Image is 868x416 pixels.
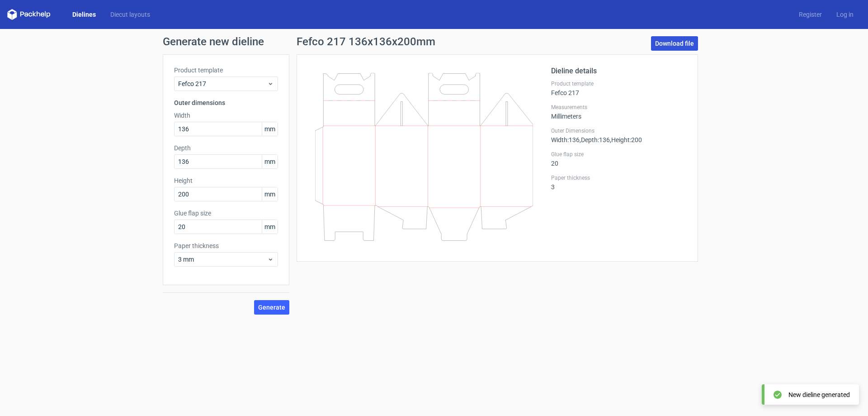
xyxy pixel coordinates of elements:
h1: Generate new dieline [163,36,705,47]
label: Paper thickness [551,174,687,182]
div: 3 [551,174,687,191]
div: Millimeters [551,104,687,120]
a: Register [792,10,829,19]
label: Height [174,176,278,185]
a: Diecut layouts [103,10,157,19]
span: Fefco 217 [178,79,267,88]
label: Width [174,111,278,120]
span: Generate [258,304,285,311]
a: Log in [829,10,861,19]
a: Dielines [65,10,103,19]
div: Fefco 217 [551,80,687,96]
a: Download file [651,36,698,51]
label: Product template [551,80,687,87]
span: mm [262,220,278,234]
h2: Dieline details [551,66,687,77]
span: 3 mm [178,255,267,264]
button: Generate [254,300,289,315]
label: Outer Dimensions [551,127,687,134]
label: Measurements [551,104,687,111]
span: , Height : 200 [610,136,642,143]
label: Glue flap size [551,151,687,158]
div: 20 [551,151,687,167]
label: Glue flap size [174,209,278,218]
label: Product template [174,66,278,75]
div: New dieline generated [788,390,850,399]
h1: Fefco 217 136x136x200mm [297,36,435,47]
h3: Outer dimensions [174,98,278,107]
label: Depth [174,143,278,153]
label: Paper thickness [174,241,278,250]
span: Width : 136 [551,136,580,143]
span: mm [262,122,278,136]
span: mm [262,155,278,168]
span: mm [262,187,278,201]
span: , Depth : 136 [580,136,610,143]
